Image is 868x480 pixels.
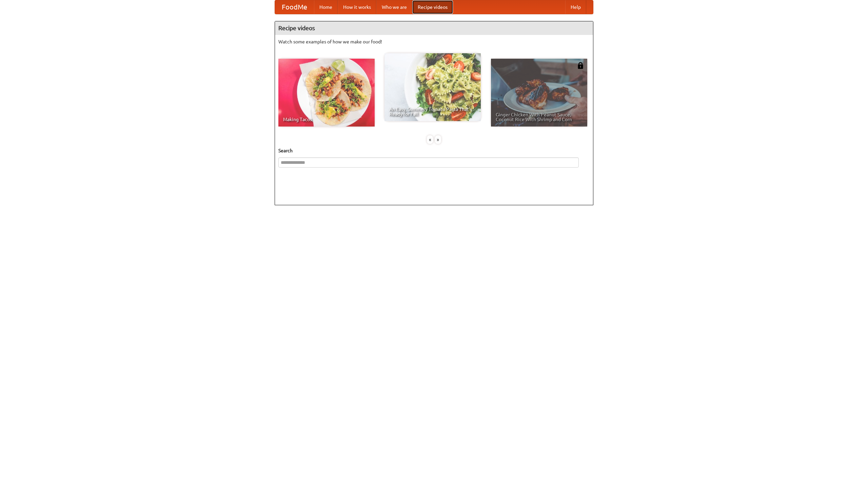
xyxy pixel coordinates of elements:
div: « [427,135,433,144]
span: An Easy, Summery Tomato Pasta That's Ready for Fall [389,107,476,116]
a: Recipe videos [412,0,453,14]
img: 483408.png [577,62,584,69]
a: Making Tacos [278,59,375,127]
a: Help [565,0,586,14]
a: FoodMe [275,0,314,14]
span: Making Tacos [283,117,370,122]
h5: Search [278,147,590,154]
p: Watch some examples of how we make our food! [278,38,590,45]
a: How it works [338,0,376,14]
a: Home [314,0,338,14]
a: Who we are [376,0,412,14]
h4: Recipe videos [275,21,593,35]
div: » [435,135,441,144]
a: An Easy, Summery Tomato Pasta That's Ready for Fall [384,53,481,121]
